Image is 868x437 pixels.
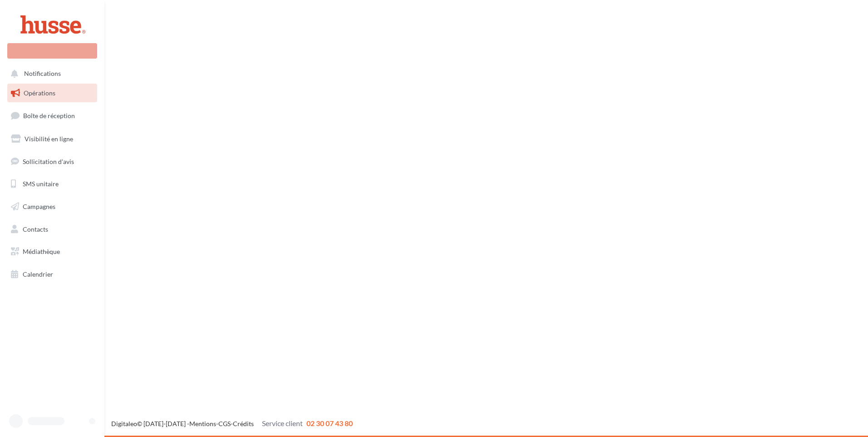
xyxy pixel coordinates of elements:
[189,420,216,427] a: Mentions
[218,420,231,427] a: CGS
[23,270,53,278] span: Calendrier
[5,197,99,216] a: Campagnes
[111,420,137,427] a: Digitaleo
[5,129,99,149] a: Visibilité en ligne
[5,242,99,261] a: Médiathèque
[5,84,99,103] a: Opérations
[23,180,59,188] span: SMS unitaire
[5,265,99,284] a: Calendrier
[23,248,60,255] span: Médiathèque
[24,89,55,97] span: Opérations
[23,112,75,119] span: Boîte de réception
[111,420,353,427] span: © [DATE]-[DATE] - - -
[306,419,353,427] span: 02 30 07 43 80
[5,106,99,125] a: Boîte de réception
[233,420,254,427] a: Crédits
[23,203,55,210] span: Campagnes
[7,43,97,59] div: Nouvelle campagne
[25,135,73,143] span: Visibilité en ligne
[5,152,99,171] a: Sollicitation d'avis
[24,70,61,78] span: Notifications
[262,419,303,427] span: Service client
[23,225,48,233] span: Contacts
[5,220,99,239] a: Contacts
[5,174,99,194] a: SMS unitaire
[23,157,74,165] span: Sollicitation d'avis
